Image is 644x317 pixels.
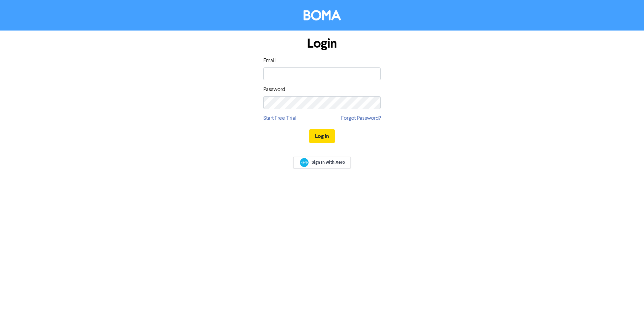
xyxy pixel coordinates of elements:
[263,86,285,94] label: Password
[293,157,351,168] a: Sign In with Xero
[309,129,335,143] button: Log In
[304,10,341,20] img: BOMA Logo
[312,159,345,165] span: Sign In with Xero
[263,36,381,51] h1: Login
[341,114,381,122] a: Forgot Password?
[300,158,309,167] img: Xero logo
[263,57,276,65] label: Email
[263,114,297,122] a: Start Free Trial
